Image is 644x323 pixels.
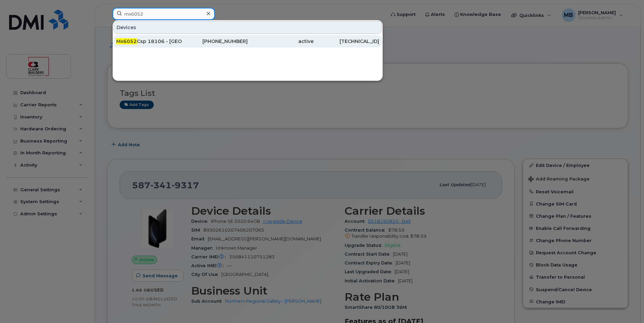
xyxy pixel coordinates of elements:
span: Mx6052 [116,38,137,44]
iframe: Messenger Launcher [615,294,639,318]
div: [PHONE_NUMBER] [182,38,248,45]
div: Devices [114,21,382,34]
div: [TECHNICAL_ID] [314,38,379,45]
div: Csp 18106 - [GEOGRAPHIC_DATA] [116,38,182,45]
a: Mx6052Csp 18106 - [GEOGRAPHIC_DATA][PHONE_NUMBER]active[TECHNICAL_ID] [114,35,382,47]
div: active [248,38,314,45]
